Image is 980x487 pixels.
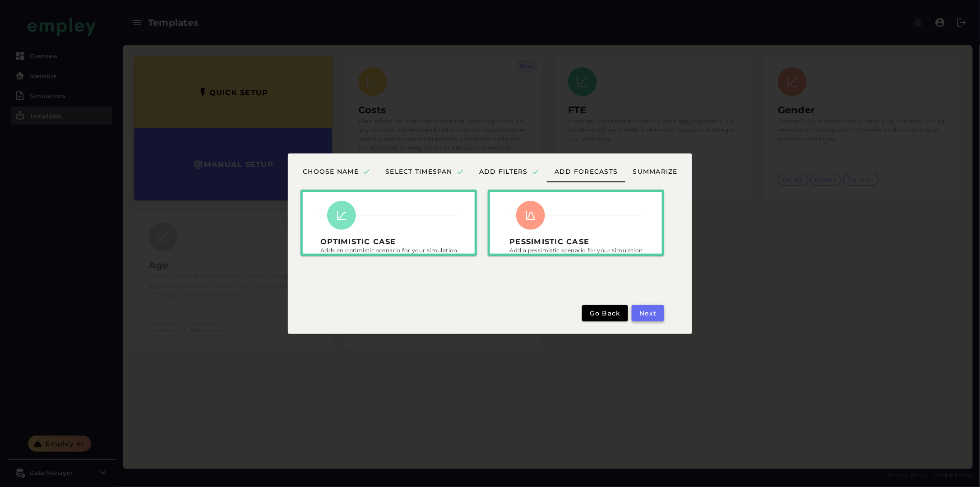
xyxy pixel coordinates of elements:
button: Next [632,305,664,321]
span: Next [639,309,657,317]
p: Adds an optimistic scenario for your simulation [320,246,458,255]
span: Add forecasts [554,167,618,176]
button: Optimistic caseAdds an optimistic scenario for your simulation [300,190,477,256]
span: Add filters [479,167,540,176]
h3: Pessimistic case [509,237,643,246]
span: Summarize [633,167,678,176]
h3: Optimistic case [320,237,458,246]
button: Go back [582,305,628,321]
button: Pessimistic caseAdd a pessimistic scenario for your simulation [488,190,664,256]
span: Go back [589,309,621,317]
span: Select timespan [385,167,464,176]
p: Add a pessimistic scenario for your simulation [509,246,643,255]
span: Choose name [302,167,370,176]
